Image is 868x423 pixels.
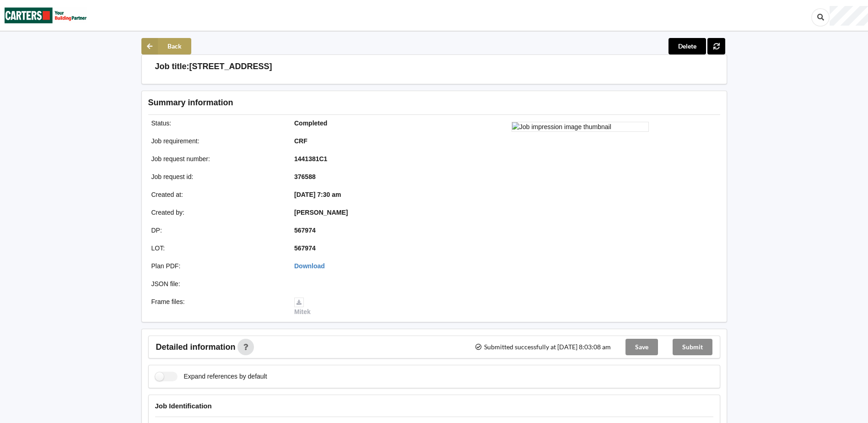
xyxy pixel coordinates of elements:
b: [DATE] 7:30 am [294,191,341,198]
b: CRF [294,137,307,145]
span: Detailed information [156,343,236,351]
h3: Job title: [155,61,189,72]
div: Frame files : [145,297,288,316]
div: JSON file : [145,279,288,288]
b: [PERSON_NAME] [294,209,348,216]
div: User Profile [830,6,868,26]
b: 567974 [294,244,316,252]
a: Mitek [294,298,311,315]
div: Job request id : [145,172,288,181]
h3: [STREET_ADDRESS] [189,61,272,72]
b: Completed [294,119,327,127]
div: LOT : [145,244,288,253]
h4: Job Identification [155,401,713,410]
img: Carters [5,0,87,30]
a: Download [294,262,325,270]
div: Job request number : [145,154,288,163]
button: Back [141,38,191,54]
b: 567974 [294,227,316,234]
button: Delete [669,38,706,54]
div: Created at : [145,190,288,199]
img: Job impression image thumbnail [512,122,649,132]
div: Job requirement : [145,136,288,146]
b: 376588 [294,173,316,180]
label: Expand references by default [155,372,267,381]
span: Submitted successfully at [DATE] 8:03:08 am [474,344,610,350]
div: Plan PDF : [145,261,288,271]
div: Created by : [145,208,288,217]
div: DP : [145,226,288,235]
div: Status : [145,119,288,128]
b: 1441381C1 [294,155,327,163]
h3: Summary information [148,98,574,108]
